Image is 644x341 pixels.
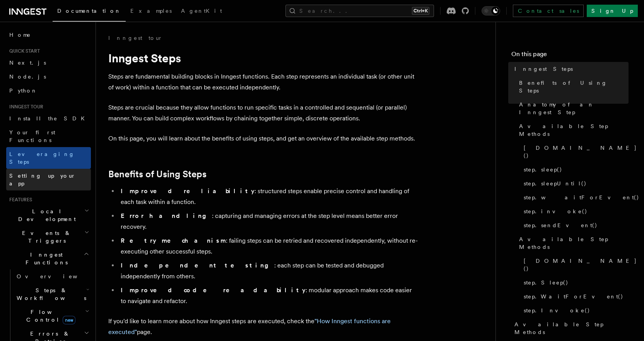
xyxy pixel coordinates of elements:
[108,169,207,180] a: Benefits of Using Steps
[14,269,91,283] a: Overview
[524,221,598,229] span: step.sendEvent()
[121,212,212,219] strong: Error handling
[57,8,121,14] span: Documentation
[519,79,629,94] span: Benefits of Using Steps
[53,2,126,22] a: Documentation
[118,186,418,207] li: : structured steps enable precise control and handling of each task within a function.
[511,62,629,76] a: Inngest Steps
[108,71,418,93] p: Steps are fundamental building blocks in Inngest functions. Each step represents an individual ta...
[9,115,89,122] span: Install the SDK
[6,111,91,125] a: Install the SDK
[516,119,629,141] a: Available Step Methods
[514,320,629,336] span: Available Step Methods
[6,204,91,226] button: Local Development
[516,98,629,119] a: Anatomy of an Inngest Step
[6,197,32,203] span: Features
[108,316,418,338] p: If you'd like to learn more about how Inngest steps are executed, check the page.
[6,104,43,110] span: Inngest tour
[108,133,418,144] p: On this page, you will learn about the benefits of using steps, and get an overview of the availa...
[521,204,629,218] a: step.invoke()
[521,276,629,290] a: step.Sleep()
[9,129,55,143] span: Your first Functions
[126,2,176,21] a: Examples
[521,303,629,317] a: step.Invoke()
[6,56,91,70] a: Next.js
[121,262,274,269] strong: Independent testing
[6,147,91,169] a: Leveraging Steps
[181,8,222,14] span: AgentKit
[587,5,638,17] a: Sign Up
[9,151,75,165] span: Leveraging Steps
[6,229,84,245] span: Events & Triggers
[9,173,76,187] span: Setting up your app
[521,254,629,276] a: [DOMAIN_NAME]()
[6,226,91,248] button: Events & Triggers
[6,28,91,42] a: Home
[519,122,629,138] span: Available Step Methods
[516,76,629,98] a: Benefits of Using Steps
[6,70,91,84] a: Node.js
[14,286,86,302] span: Steps & Workflows
[9,74,46,80] span: Node.js
[9,31,31,39] span: Home
[108,102,418,124] p: Steps are crucial because they allow functions to run specific tasks in a controlled and sequenti...
[513,5,584,17] a: Contact sales
[524,257,637,272] span: [DOMAIN_NAME]()
[9,60,46,66] span: Next.js
[108,34,162,42] a: Inngest tour
[118,235,418,257] li: : failing steps can be retried and recovered independently, without re-executing other successful...
[285,5,434,17] button: Search...Ctrl+K
[14,308,85,324] span: Flow Control
[9,87,38,94] span: Python
[524,144,637,159] span: [DOMAIN_NAME]()
[516,232,629,254] a: Available Step Methods
[14,305,91,327] button: Flow Controlnew
[521,190,629,204] a: step.waitForEvent()
[521,290,629,303] a: step.WaitForEvent()
[17,273,96,279] span: Overview
[521,163,629,176] a: step.sleep()
[121,237,226,244] strong: Retry mechanism
[130,8,172,14] span: Examples
[6,251,84,266] span: Inngest Functions
[6,169,91,190] a: Setting up your app
[6,48,40,54] span: Quick start
[524,194,639,201] span: step.waitForEvent()
[118,211,418,232] li: : capturing and managing errors at the step level means better error recovery.
[176,2,227,21] a: AgentKit
[482,6,500,15] button: Toggle dark mode
[519,101,629,116] span: Anatomy of an Inngest Step
[6,84,91,98] a: Python
[121,286,306,294] strong: Improved code readability
[524,180,587,187] span: step.sleepUntil()
[524,166,562,173] span: step.sleep()
[6,125,91,147] a: Your first Functions
[118,285,418,307] li: : modular approach makes code easier to navigate and refactor.
[524,207,588,215] span: step.invoke()
[63,316,75,324] span: new
[514,65,573,73] span: Inngest Steps
[412,7,429,15] kbd: Ctrl+K
[521,176,629,190] a: step.sleepUntil()
[14,283,91,305] button: Steps & Workflows
[524,293,624,300] span: step.WaitForEvent()
[521,218,629,232] a: step.sendEvent()
[524,279,569,286] span: step.Sleep()
[521,141,629,163] a: [DOMAIN_NAME]()
[511,317,629,339] a: Available Step Methods
[6,207,84,223] span: Local Development
[108,51,418,65] h1: Inngest Steps
[519,235,629,251] span: Available Step Methods
[511,50,629,62] h4: On this page
[121,187,255,195] strong: Improved reliability
[524,307,590,314] span: step.Invoke()
[6,248,91,269] button: Inngest Functions
[118,260,418,282] li: : each step can be tested and debugged independently from others.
